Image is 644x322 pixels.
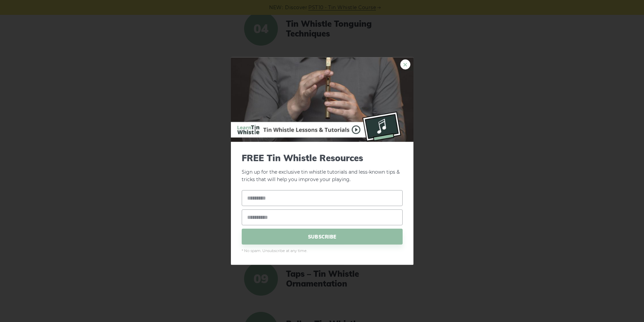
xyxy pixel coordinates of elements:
span: SUBSCRIBE [242,229,403,245]
span: * No spam. Unsubscribe at any time. [242,248,403,254]
span: FREE Tin Whistle Resources [242,152,403,163]
p: Sign up for the exclusive tin whistle tutorials and less-known tips & tricks that will help you i... [242,152,403,183]
img: Tin Whistle Buying Guide Preview [231,57,413,142]
a: × [400,59,410,69]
